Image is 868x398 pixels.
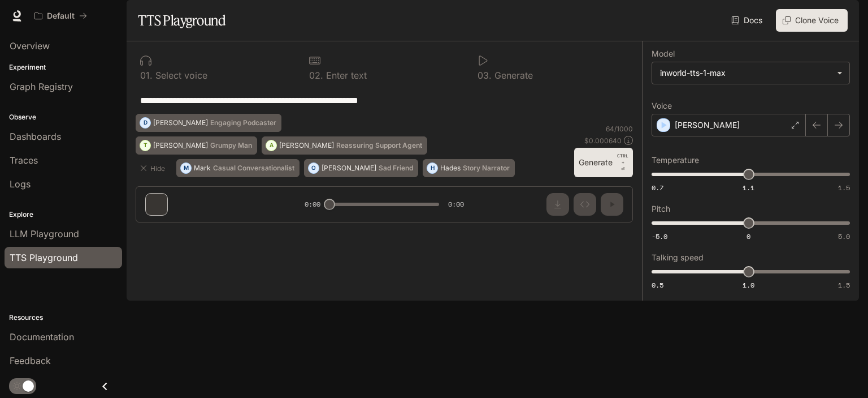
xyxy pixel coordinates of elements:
p: Pitch [652,205,670,213]
p: [PERSON_NAME] [279,142,334,149]
div: D [140,114,150,132]
span: 0.7 [652,183,663,192]
span: 0.5 [652,280,663,290]
span: 0 [747,232,750,241]
div: H [427,159,437,177]
button: T[PERSON_NAME]Grumpy Man [136,136,257,155]
button: Hide [136,159,172,177]
button: All workspaces [29,5,92,27]
p: Grumpy Man [210,142,252,149]
p: [PERSON_NAME] [153,119,208,126]
button: MMarkCasual Conversationalist [176,159,300,177]
div: M [181,159,191,177]
p: Talking speed [652,254,704,262]
p: 0 2 . [309,71,323,80]
span: 1.5 [838,280,850,290]
p: Engaging Podcaster [210,119,276,126]
button: GenerateCTRL +⏎ [574,148,633,177]
p: [PERSON_NAME] [322,165,376,172]
a: Docs [729,9,767,32]
p: Casual Conversationalist [213,165,294,172]
p: ⏎ [617,152,628,173]
span: 5.0 [838,232,850,241]
span: 1.5 [838,183,850,192]
p: Model [652,50,675,58]
p: Story Narrator [463,165,510,172]
p: Temperature [652,156,699,164]
p: 0 1 . [140,71,153,80]
h1: TTS Playground [138,9,225,32]
p: [PERSON_NAME] [675,119,740,131]
span: 1.0 [743,280,754,290]
p: [PERSON_NAME] [153,142,208,149]
button: A[PERSON_NAME]Reassuring Support Agent [262,136,427,155]
p: 0 3 . [478,71,492,80]
p: Hades [440,165,461,172]
p: 64 / 1000 [606,124,633,134]
p: CTRL + [617,152,628,166]
span: -5.0 [652,232,667,241]
p: Mark [194,165,211,172]
p: Default [47,11,75,21]
p: Sad Friend [379,165,413,172]
div: A [266,136,276,155]
span: 1.1 [743,183,754,192]
p: Enter text [323,71,367,80]
div: O [309,159,319,177]
div: T [140,136,150,155]
button: D[PERSON_NAME]Engaging Podcaster [136,114,281,132]
div: inworld-tts-1-max [660,67,831,79]
p: $ 0.000640 [584,136,622,145]
p: Voice [652,102,672,110]
p: Generate [492,71,533,80]
div: inworld-tts-1-max [652,62,849,84]
button: O[PERSON_NAME]Sad Friend [304,159,418,177]
button: Clone Voice [776,9,848,32]
p: Select voice [153,71,207,80]
button: HHadesStory Narrator [423,159,515,177]
p: Reassuring Support Agent [336,142,422,149]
